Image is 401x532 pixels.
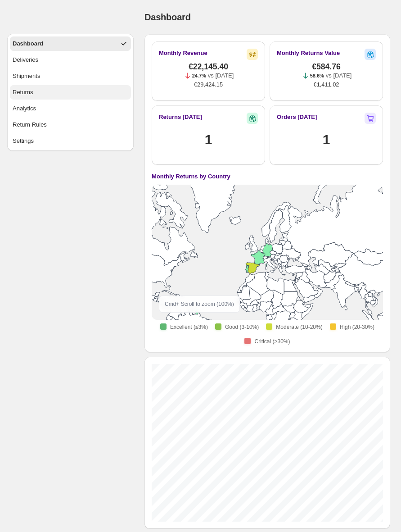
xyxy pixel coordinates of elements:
h2: Monthly Revenue [159,49,207,58]
span: €1,411.02 [314,80,339,89]
h2: Monthly Returns Value [277,49,340,58]
div: Deliveries [13,55,38,64]
h1: 1 [205,131,212,149]
div: Return Rules [13,120,47,129]
span: €22,145.40 [189,62,228,71]
span: High (20-30%) [340,323,374,331]
div: Returns [13,88,33,97]
h2: Returns [DATE] [159,113,202,122]
div: Settings [13,136,34,146]
span: Excellent (≤3%) [170,323,208,331]
span: Dashboard [144,12,191,22]
div: Dashboard [13,39,43,48]
h4: Monthly Returns by Country [152,172,230,181]
p: vs [DATE] [208,71,234,80]
h2: Orders [DATE] [277,113,317,122]
button: Analytics [10,101,131,116]
div: Analytics [13,104,36,113]
span: €584.76 [312,62,341,71]
span: Good (3-10%) [225,323,259,331]
h1: 1 [323,131,330,149]
button: Shipments [10,69,131,83]
p: vs [DATE] [326,71,352,80]
div: Cmd + Scroll to zoom ( 100 %) [159,296,240,313]
span: Critical (>30%) [254,338,290,345]
div: Shipments [13,72,40,81]
span: €29,424.15 [194,80,223,89]
span: Moderate (10-20%) [276,323,322,331]
button: Settings [10,134,131,148]
span: 24.7% [192,73,206,78]
button: Returns [10,85,131,100]
button: Return Rules [10,118,131,132]
button: Dashboard [10,36,131,51]
button: Deliveries [10,53,131,67]
span: 58.6% [310,73,324,78]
